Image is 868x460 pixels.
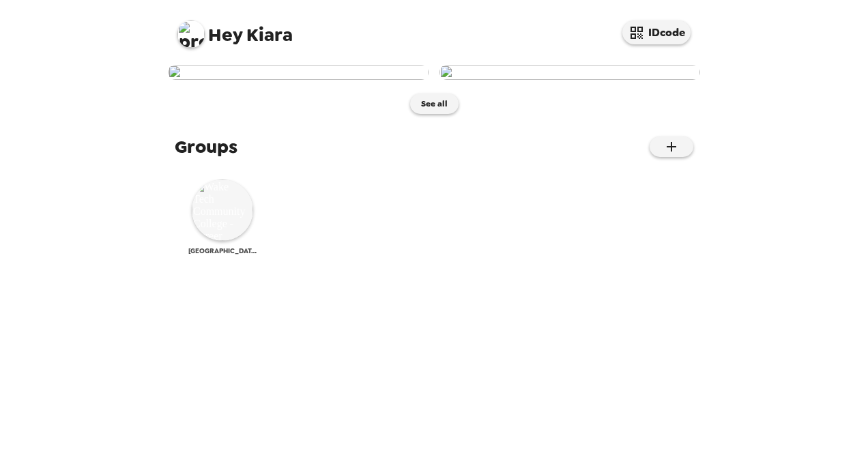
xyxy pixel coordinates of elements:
[175,134,237,159] span: Groups
[439,65,700,80] img: user-265850
[177,20,205,48] img: profile pic
[622,20,691,44] button: IDcode
[177,14,293,44] span: Kiara
[188,246,257,255] span: [GEOGRAPHIC_DATA] - Career Services
[192,179,253,241] img: Wake Tech Community College - Career Services
[168,65,429,80] img: user-265866
[410,94,459,114] button: See all
[208,23,242,47] span: Hey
